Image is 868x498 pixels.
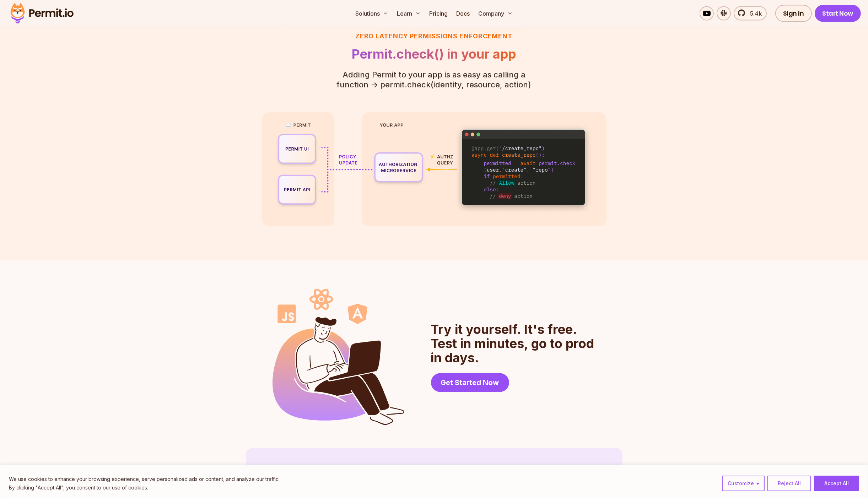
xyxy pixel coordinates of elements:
a: Get Started Now [431,373,509,392]
button: Learn [394,6,424,21]
button: Reject All [767,476,811,491]
a: 5.4k [734,6,767,21]
a: Docs [453,6,473,21]
button: Company [475,6,516,21]
a: Start Now [815,5,861,22]
button: Customize [722,476,765,491]
button: Accept All [814,476,859,491]
a: Sign In [775,5,812,22]
p: We use cookies to enhance your browsing experience, serve personalized ads or content, and analyz... [9,475,280,483]
button: Solutions [352,6,391,21]
h3: Zero latency Permissions enforcement [326,31,543,41]
span: 5.4k [746,9,762,18]
a: Pricing [426,6,451,21]
p: By clicking "Accept All", you consent to our use of cookies. [9,483,280,492]
p: Adding Permit to your app is as easy as calling a function - > permit.check(identity, resource, a... [326,70,543,90]
img: Permit logo [7,1,77,26]
h2: Permit.check() in your app [326,47,543,61]
h2: Try it yourself. It's free. Test in minutes, go to prod in days. [431,322,596,365]
span: Get Started Now [441,378,499,388]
